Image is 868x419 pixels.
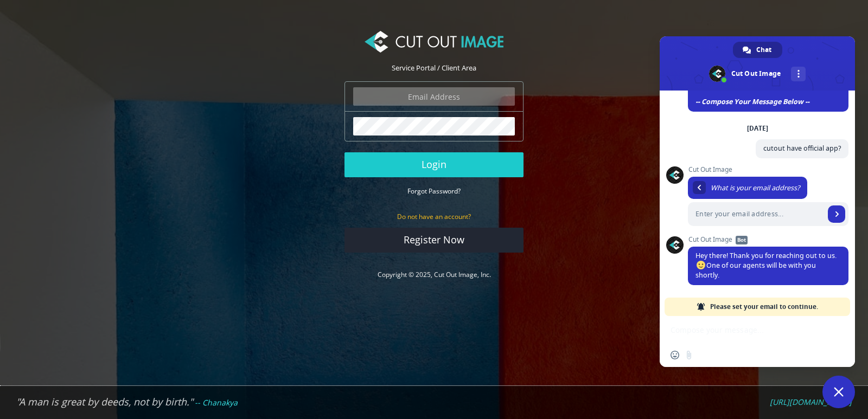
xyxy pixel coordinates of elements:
[365,31,503,53] img: Cut Out Image
[344,228,524,253] a: Register Now
[791,67,806,81] div: More channels
[195,397,238,408] em: -- Chanakya
[16,395,193,408] em: "A man is great by deeds, not by birth."
[378,270,491,279] a: Copyright © 2025, Cut Out Image, Inc.
[392,63,476,73] span: Service Portal / Client Area
[671,351,679,359] span: Insert an emoji
[747,125,768,132] div: [DATE]
[822,376,855,408] div: Close chat
[695,97,809,106] span: -- Compose Your Message Below --
[736,236,748,244] span: Bot
[688,236,848,243] span: Cut Out Image
[763,144,841,153] span: cutout have official app?
[828,205,845,223] span: Send
[756,42,771,58] span: Chat
[407,186,461,196] a: Forgot Password?
[693,181,706,194] div: Return to message
[733,42,782,58] div: Chat
[688,166,848,173] span: Cut Out Image
[710,298,818,316] span: Please set your email to continue.
[695,251,837,280] span: Hey there! Thank you for reaching out to us. One of our agents will be with you shortly.
[688,202,825,226] input: Enter your email address...
[353,87,515,106] input: Email Address
[711,183,800,192] span: What is your email address?
[770,397,852,407] a: [URL][DOMAIN_NAME]
[344,152,524,177] button: Login
[397,212,471,221] small: Do not have an account?
[407,186,461,196] small: Forgot Password?
[770,397,852,407] em: [URL][DOMAIN_NAME]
